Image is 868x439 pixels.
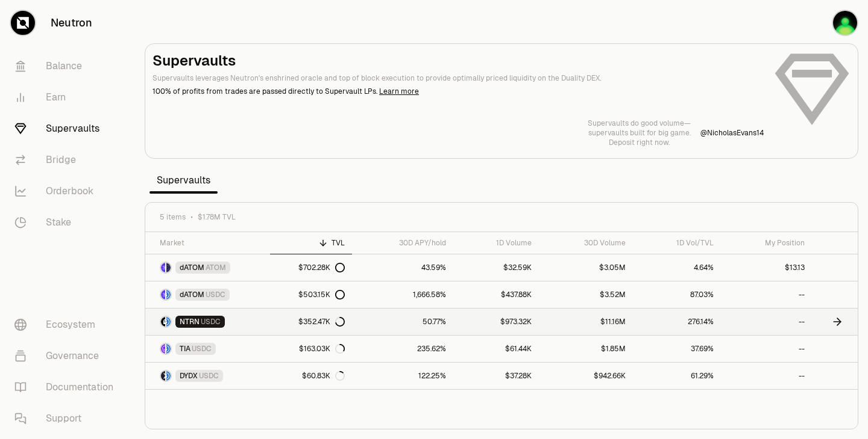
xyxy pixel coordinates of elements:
img: dATOM Logo [161,263,165,272]
span: USDC [192,344,212,354]
a: $503.15K [270,281,353,308]
a: Documentation [5,372,130,403]
p: Supervaults leverages Neutron's enshrined oracle and top of block execution to provide optimally ... [153,73,764,84]
a: $3.52M [539,281,633,308]
a: $1.85M [539,336,633,362]
span: ATOM [206,263,226,272]
span: dATOM [180,263,204,272]
div: 30D Volume [546,238,626,248]
a: 37.69% [633,336,721,362]
a: $163.03K [270,336,353,362]
a: $61.44K [453,336,539,362]
a: $352.47K [270,309,353,335]
div: $60.83K [302,371,345,381]
a: 1,666.58% [352,281,453,308]
a: $702.28K [270,254,353,281]
a: 87.03% [633,281,721,308]
a: Support [5,403,130,434]
a: 50.77% [352,309,453,335]
a: Ecosystem [5,309,130,340]
div: $702.28K [298,263,345,272]
img: DYDX Logo [161,371,165,381]
a: Earn [5,82,130,113]
a: $13.13 [721,254,812,281]
a: 276.14% [633,309,721,335]
div: 30D APY/hold [359,238,446,248]
a: $437.88K [453,281,539,308]
span: TIA [180,344,190,354]
a: 4.64% [633,254,721,281]
a: Bridge [5,144,130,176]
img: dATOM Logo [161,290,165,299]
a: Supervaults do good volume—supervaults built for big game.Deposit right now. [588,118,691,147]
a: @NicholasEvans14 [700,128,764,138]
span: Supervaults [149,168,218,192]
span: USDC [199,371,219,381]
a: NTRN LogoUSDC LogoNTRNUSDC [145,309,270,335]
a: -- [721,363,812,389]
a: 235.62% [352,336,453,362]
img: Mvp matt [833,11,857,35]
img: USDC Logo [166,290,171,299]
p: Supervaults do good volume— [588,118,691,128]
a: 61.29% [633,363,721,389]
div: TVL [277,238,345,248]
span: USDC [206,290,225,299]
a: Learn more [379,87,419,96]
img: USDC Logo [166,344,171,354]
div: $352.47K [298,317,345,327]
a: $32.59K [453,254,539,281]
span: dATOM [180,290,204,299]
a: -- [721,281,812,308]
div: Market [160,238,263,248]
div: $503.15K [298,290,345,299]
a: $11.16M [539,309,633,335]
p: supervaults built for big game. [588,128,691,138]
a: dATOM LogoATOM LogodATOMATOM [145,254,270,281]
span: NTRN [180,317,200,327]
p: 100% of profits from trades are passed directly to Supervault LPs. [153,86,764,97]
a: $37.28K [453,363,539,389]
a: Balance [5,51,130,82]
a: dATOM LogoUSDC LogodATOMUSDC [145,281,270,308]
p: @ NicholasEvans14 [700,128,764,138]
a: $942.66K [539,363,633,389]
a: 43.59% [352,254,453,281]
img: ATOM Logo [166,263,171,272]
a: TIA LogoUSDC LogoTIAUSDC [145,336,270,362]
a: $3.05M [539,254,633,281]
span: USDC [201,317,221,327]
a: -- [721,309,812,335]
span: $1.78M TVL [198,212,236,222]
span: 5 items [160,212,186,222]
img: TIA Logo [161,344,165,354]
a: Supervaults [5,113,130,144]
h2: Supervaults [153,51,764,70]
div: My Position [728,238,805,248]
img: NTRN Logo [161,317,165,327]
a: 122.25% [352,363,453,389]
span: DYDX [180,371,198,381]
a: $973.32K [453,309,539,335]
p: Deposit right now. [588,138,691,147]
div: 1D Volume [461,238,532,248]
a: Governance [5,340,130,372]
a: DYDX LogoUSDC LogoDYDXUSDC [145,363,270,389]
a: -- [721,336,812,362]
a: Orderbook [5,176,130,207]
a: Stake [5,207,130,238]
img: USDC Logo [166,371,171,381]
img: USDC Logo [166,317,171,327]
div: 1D Vol/TVL [640,238,714,248]
div: $163.03K [299,344,345,354]
a: $60.83K [270,363,353,389]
